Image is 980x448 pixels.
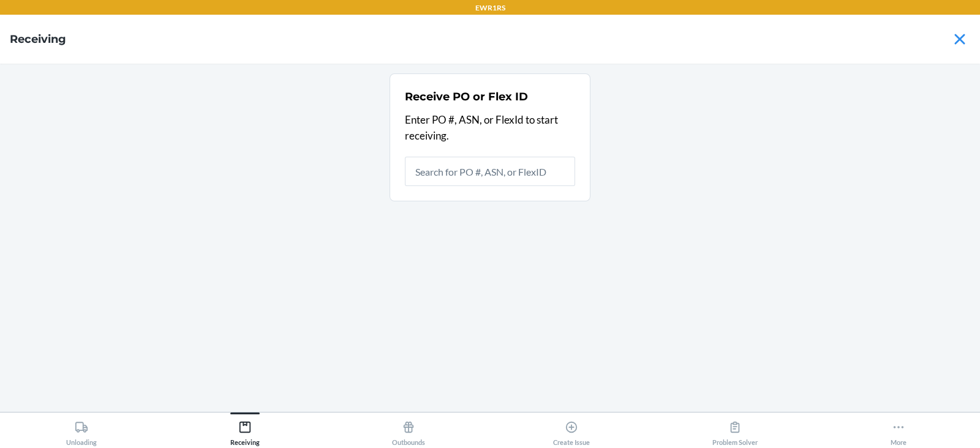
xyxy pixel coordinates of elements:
[405,112,575,143] p: Enter PO #, ASN, or FlexId to start receiving.
[66,416,97,446] div: Unloading
[405,157,575,186] input: Search for PO #, ASN, or FlexID
[230,416,260,446] div: Receiving
[816,413,980,446] button: More
[490,413,654,446] button: Create Issue
[553,416,590,446] div: Create Issue
[392,416,425,446] div: Outbounds
[10,31,66,47] h4: Receiving
[891,416,907,446] div: More
[405,89,528,105] h2: Receive PO or Flex ID
[326,413,490,446] button: Outbounds
[712,416,758,446] div: Problem Solver
[654,413,817,446] button: Problem Solver
[164,413,327,446] button: Receiving
[475,2,505,13] p: EWR1RS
